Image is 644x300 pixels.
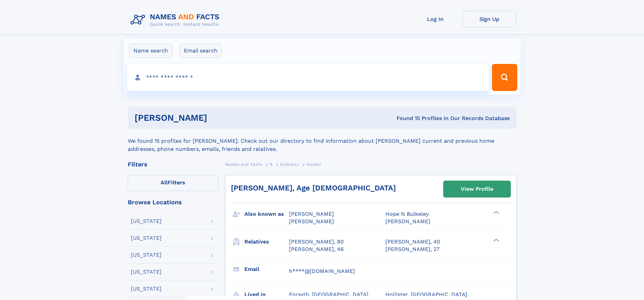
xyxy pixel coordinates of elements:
div: Filters [128,161,218,167]
div: [US_STATE] [131,286,162,292]
div: [US_STATE] [131,269,162,275]
img: Logo Names and Facts [128,11,225,29]
div: View Profile [461,181,493,197]
h3: Email [244,263,289,275]
h3: Relatives [244,236,289,248]
span: Bulkeley [280,162,299,167]
a: Log In [408,11,462,27]
label: Email search [180,44,222,58]
h3: Also known as [244,208,289,220]
h1: [PERSON_NAME] [135,114,302,122]
label: Filters [128,175,218,191]
div: [US_STATE] [131,218,162,224]
button: Search Button [492,64,517,91]
span: Hunter [307,162,321,167]
label: Name search [129,44,172,58]
span: Hollister, [GEOGRAPHIC_DATA] [385,291,467,298]
span: [PERSON_NAME] [385,218,430,225]
a: [PERSON_NAME], 80 [289,238,344,246]
div: ❯ [492,238,500,242]
a: [PERSON_NAME], Age [DEMOGRAPHIC_DATA] [231,184,396,192]
div: [US_STATE] [131,235,162,241]
a: B [270,160,273,168]
a: [PERSON_NAME], 27 [385,246,439,253]
div: [US_STATE] [131,252,162,258]
span: Hope N Bulkeley [385,211,429,217]
input: search input [127,64,489,91]
div: Browse Locations [128,199,218,205]
span: All [161,179,168,186]
span: B [270,162,273,167]
a: [PERSON_NAME], 40 [385,238,440,246]
div: We found 15 profiles for [PERSON_NAME]. Check out our directory to find information about [PERSON... [128,129,517,153]
span: [PERSON_NAME] [289,218,334,225]
span: [PERSON_NAME] [289,211,334,217]
a: [PERSON_NAME], 46 [289,246,344,253]
span: Forsyth, [GEOGRAPHIC_DATA] [289,291,368,298]
div: Found 15 Profiles In Our Records Database [302,115,510,122]
a: Sign Up [462,11,517,27]
div: ❯ [492,210,500,215]
a: Names and Facts [225,160,262,168]
a: View Profile [444,181,510,197]
a: Bulkeley [280,160,299,168]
